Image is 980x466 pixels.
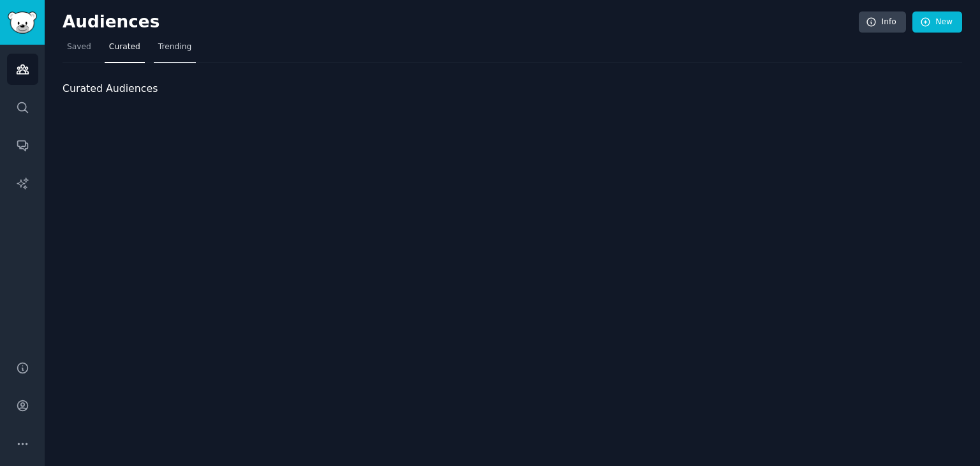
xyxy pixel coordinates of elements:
a: Trending [154,37,196,63]
span: Trending [158,41,191,53]
a: Curated [105,37,145,63]
span: Curated Audiences [63,81,158,97]
a: Saved [63,37,96,63]
h2: Audiences [63,12,859,33]
span: Saved [67,41,91,53]
img: GummySearch logo [8,11,37,34]
span: Curated [109,41,140,53]
a: Info [859,11,906,33]
a: New [912,11,962,33]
